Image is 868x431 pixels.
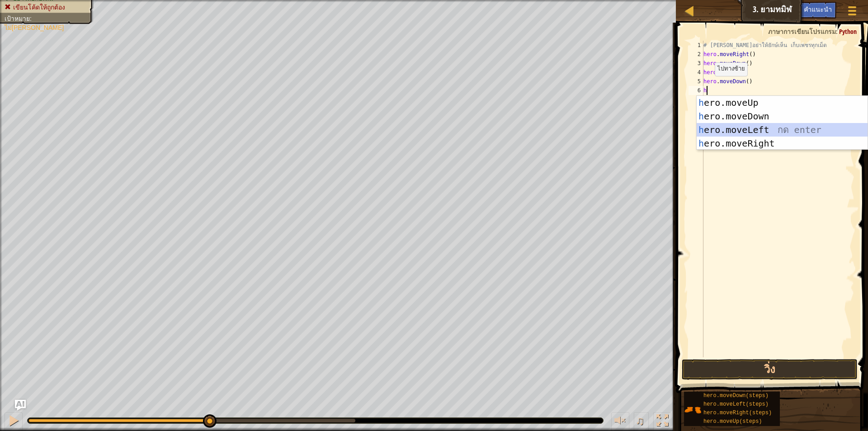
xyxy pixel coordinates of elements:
[703,401,769,407] span: hero.moveLeft(steps)
[689,59,703,68] div: 3
[689,50,703,59] div: 2
[689,41,703,50] div: 1
[13,4,65,11] span: เขียนโค้ดให้ถูกต้อง
[717,66,745,72] code: ไปทางซ้าย
[836,27,839,36] span: :
[5,412,23,431] button: Ctrl + P: Pause
[768,27,836,36] span: ภาษาการเขียนโปรแกรม
[682,359,858,380] button: วิ่ง
[779,5,795,14] span: Ask AI
[841,2,863,23] button: แสดงเมนูเกมส์
[839,27,857,36] span: Python
[804,5,832,14] span: คำแนะนำ
[689,77,703,86] div: 5
[5,24,64,31] span: ไม่[PERSON_NAME]
[703,418,762,425] span: hero.moveUp(steps)
[15,400,26,411] button: Ask AI
[689,86,703,95] div: 6
[653,412,671,431] button: สลับเป็นเต็มจอ
[684,401,701,418] img: portrait.png
[689,68,703,77] div: 4
[634,412,649,431] button: ♫
[689,95,703,104] div: 7
[775,2,799,19] button: Ask AI
[703,393,769,399] span: hero.moveDown(steps)
[636,414,645,427] span: ♫
[5,3,87,12] li: เขียนโค้ดให้ถูกต้อง
[703,410,772,416] span: hero.moveRight(steps)
[611,412,629,431] button: ปรับระดับเสียง
[30,15,32,22] span: :
[5,15,30,22] span: เป้าหมาย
